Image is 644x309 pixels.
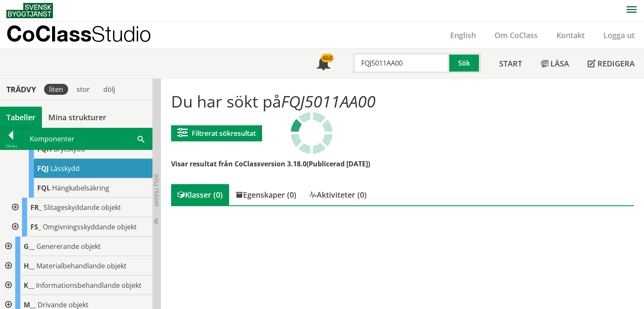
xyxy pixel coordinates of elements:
[281,90,376,112] span: FQJ5011AA00
[36,281,141,290] span: Informationsbehandlande objekt
[449,53,481,73] button: Sök
[44,84,68,95] div: liten
[91,21,151,46] span: Studio
[307,49,340,78] a: 460
[485,30,547,40] a: Om CoClass
[2,85,41,94] div: Trädvy
[171,159,307,168] span: Visar resultat från CoClassversion 3.18.0
[52,183,109,193] span: Hängkabelsäkring
[531,49,578,78] a: Läsa
[550,58,569,69] span: Läsa
[6,22,169,48] a: CoClassStudio
[50,164,80,173] span: Låsskydd
[490,49,531,78] a: Start
[307,159,370,168] span: (Publicerad [DATE])
[37,183,50,193] span: FQL
[72,84,95,95] div: stor
[6,3,53,18] img: Svensk Byggtjänst
[317,58,330,71] span: Notifikationer
[138,134,144,143] span: Sök i tabellen
[229,184,303,205] div: Egenskaper (0)
[36,242,101,251] span: Genererande objekt
[441,30,485,40] a: English
[24,261,35,270] span: H__
[594,30,644,40] a: Logga ut
[290,112,333,154] img: Laddar
[353,53,449,73] input: Sök
[36,261,127,270] span: Materialbehandlande objekt
[171,184,229,205] div: Klasser (0)
[24,242,35,251] span: G__
[153,174,160,207] span: Dölj trädvy
[30,222,41,232] span: FS_
[24,281,34,290] span: K__
[303,184,373,205] div: Aktiviteter (0)
[171,125,262,141] button: Filtrerat sökresultat
[547,30,594,40] a: Kontakt
[578,49,644,78] a: Redigera
[171,92,634,110] h1: Du har sökt på
[0,143,22,149] div: Tillbaka
[98,84,120,95] div: dölj
[37,164,49,173] span: FQJ
[30,203,42,212] span: FR_
[499,58,522,69] span: Start
[321,54,334,62] div: 460
[44,203,121,212] span: Slitageskyddande objekt
[42,107,113,128] a: Mina strukturer
[6,29,151,39] p: CoClass
[43,222,137,232] span: Omgivningsskyddande objekt
[597,58,635,69] span: Redigera
[22,128,152,149] div: Komponenter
